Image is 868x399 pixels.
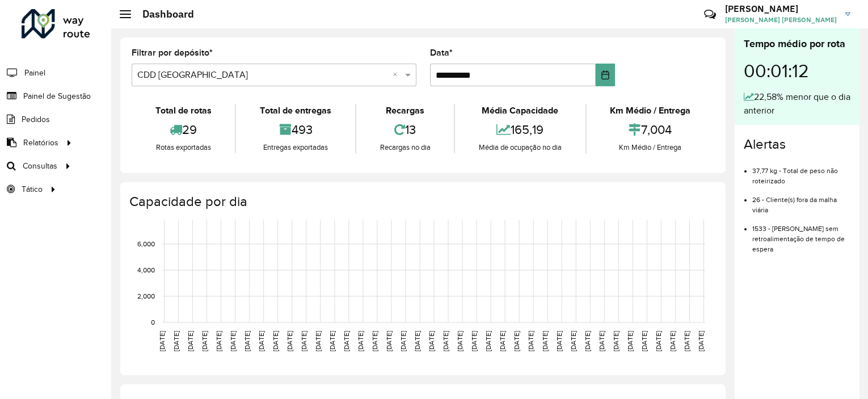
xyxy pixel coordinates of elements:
[158,331,166,351] text: [DATE]
[258,331,265,351] text: [DATE]
[752,186,850,215] li: 26 - Cliente(s) fora da malha viária
[272,331,279,351] text: [DATE]
[399,331,407,351] text: [DATE]
[300,331,307,351] text: [DATE]
[343,331,350,351] text: [DATE]
[132,46,213,60] label: Filtrar por depósito
[589,104,711,117] div: Km Médio / Entrega
[239,104,352,117] div: Total de entregas
[134,104,232,117] div: Total de rotas
[589,142,711,153] div: Km Médio / Entrega
[596,64,615,86] button: Choose Date
[744,136,850,153] h4: Alertas
[527,331,534,351] text: [DATE]
[744,52,850,90] div: 00:01:12
[584,331,591,351] text: [DATE]
[541,331,549,351] text: [DATE]
[172,331,180,351] text: [DATE]
[23,137,58,149] span: Relatórios
[151,318,155,326] text: 0
[752,157,850,186] li: 37,77 kg - Total de peso não roteirizado
[328,331,336,351] text: [DATE]
[371,331,378,351] text: [DATE]
[725,15,837,25] span: [PERSON_NAME] [PERSON_NAME]
[697,331,705,351] text: [DATE]
[137,240,155,247] text: 6,000
[484,331,492,351] text: [DATE]
[137,292,155,300] text: 2,000
[458,117,582,142] div: 165,19
[24,67,45,79] span: Painel
[626,331,634,351] text: [DATE]
[385,331,393,351] text: [DATE]
[134,142,232,153] div: Rotas exportadas
[683,331,690,351] text: [DATE]
[598,331,605,351] text: [DATE]
[744,36,850,52] div: Tempo médio por rota
[589,117,711,142] div: 7,004
[641,331,648,351] text: [DATE]
[22,183,43,195] span: Tático
[314,331,322,351] text: [DATE]
[428,331,435,351] text: [DATE]
[359,117,451,142] div: 13
[22,114,50,125] span: Pedidos
[513,331,520,351] text: [DATE]
[286,331,293,351] text: [DATE]
[243,331,251,351] text: [DATE]
[669,331,676,351] text: [DATE]
[430,46,453,60] label: Data
[456,331,464,351] text: [DATE]
[201,331,208,351] text: [DATE]
[357,331,364,351] text: [DATE]
[131,8,194,20] h2: Dashboard
[655,331,662,351] text: [DATE]
[458,104,582,117] div: Média Capacidade
[470,331,478,351] text: [DATE]
[129,194,714,210] h4: Capacidade por dia
[612,331,620,351] text: [DATE]
[229,331,237,351] text: [DATE]
[393,68,402,82] span: Clear all
[698,2,722,27] a: Contato Rápido
[555,331,563,351] text: [DATE]
[752,215,850,254] li: 1533 - [PERSON_NAME] sem retroalimentação de tempo de espera
[134,117,232,142] div: 29
[215,331,222,351] text: [DATE]
[239,142,352,153] div: Entregas exportadas
[570,331,577,351] text: [DATE]
[499,331,506,351] text: [DATE]
[442,331,449,351] text: [DATE]
[23,90,91,102] span: Painel de Sugestão
[725,3,837,14] h3: [PERSON_NAME]
[458,142,582,153] div: Média de ocupação no dia
[359,142,451,153] div: Recargas no dia
[137,266,155,274] text: 4,000
[414,331,421,351] text: [DATE]
[23,160,57,172] span: Consultas
[359,104,451,117] div: Recargas
[239,117,352,142] div: 493
[744,90,850,117] div: 22,58% menor que o dia anterior
[187,331,194,351] text: [DATE]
